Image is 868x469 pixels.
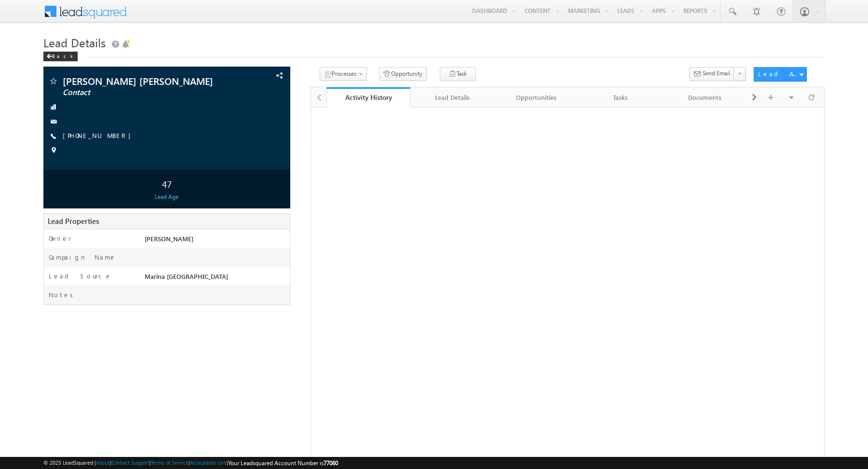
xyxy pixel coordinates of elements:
[43,51,82,59] a: Back
[579,87,664,108] a: Tasks
[663,87,747,108] a: Documents
[46,175,287,193] div: 47
[326,87,411,108] a: Activity History
[332,70,356,77] span: Processes
[145,234,193,243] span: [PERSON_NAME]
[587,92,655,103] div: Tasks
[502,92,570,103] div: Opportunities
[754,67,807,82] button: Lead Actions
[190,459,227,466] a: Acceptable Use
[151,459,189,466] a: Terms of Service
[334,93,404,102] div: Activity History
[758,69,799,78] div: Lead Actions
[418,92,486,103] div: Lead Details
[43,52,78,61] div: Back
[671,92,739,103] div: Documents
[49,234,71,243] label: Owner
[63,88,217,97] span: Contact
[49,253,116,262] label: Campaign Name
[142,272,290,285] div: Marina [GEOGRAPHIC_DATA]
[111,459,149,466] a: Contact Support
[43,35,106,50] span: Lead Details
[320,67,367,81] button: Processes
[324,459,338,467] span: 77060
[440,67,476,81] button: Task
[49,290,77,299] label: Notes
[46,193,287,201] div: Lead Age
[43,458,338,468] span: © 2025 LeadSquared | | | | |
[63,76,217,86] span: [PERSON_NAME] [PERSON_NAME]
[63,131,136,141] span: [PHONE_NUMBER]
[703,69,730,78] span: Send Email
[48,216,99,226] span: Lead Properties
[495,87,579,108] a: Opportunities
[410,87,495,108] a: Lead Details
[228,459,338,467] span: Your Leadsquared Account Number is
[379,67,427,81] button: Opportunity
[49,272,112,280] label: Lead Source
[96,459,110,466] a: About
[689,67,734,81] button: Send Email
